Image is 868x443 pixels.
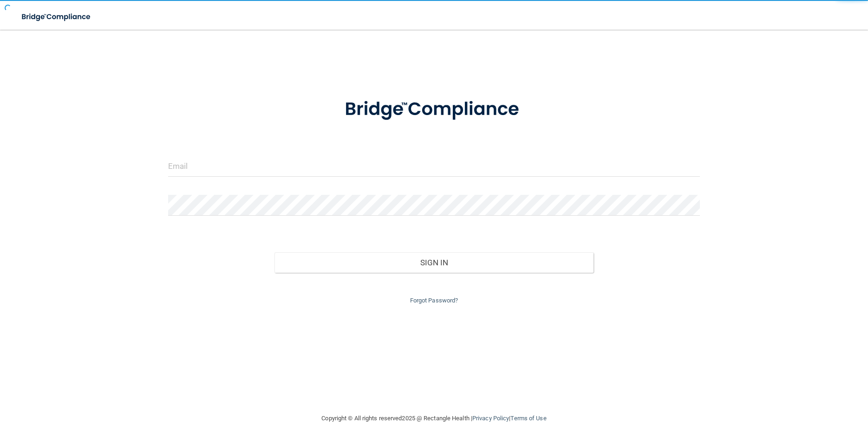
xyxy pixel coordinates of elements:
a: Terms of Use [510,415,546,422]
div: Copyright © All rights reserved 2025 @ Rectangle Health | | [265,404,604,433]
a: Privacy Policy [472,415,509,422]
input: Email [168,156,700,177]
img: bridge_compliance_login_screen.278c3ca4.svg [326,85,542,134]
img: bridge_compliance_login_screen.278c3ca4.svg [14,7,99,26]
a: Forgot Password? [410,297,458,304]
button: Sign In [274,252,594,273]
